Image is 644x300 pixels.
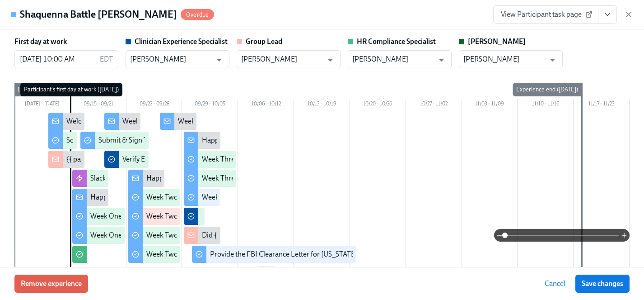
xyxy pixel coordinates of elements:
button: Open [212,53,226,67]
div: Happy Final Week of Onboarding! [202,135,307,145]
button: 1 [255,267,277,282]
div: 10/27 – 11/02 [406,99,462,111]
div: {{ participant.fullName }} has started onboarding [66,154,217,164]
h4: Shaquenna Battle [PERSON_NAME] [20,8,177,21]
div: Week Two Onboarding Recap! [178,116,271,126]
button: Open [323,53,337,67]
div: 11/17 – 11/23 [574,99,630,111]
div: Provide the FBI Clearance Letter for [US_STATE] [210,249,357,259]
div: Week One: Welcome To Charlie Health Tasks! (~3 hours to complete) [90,211,299,221]
div: Week Two: Compliance Crisis Response (~1.5 hours to complete) [146,249,344,259]
div: Verify Elation for {{ participant.fullName }} [122,154,252,164]
button: Cancel [538,275,572,293]
div: 09/22 – 09/28 [126,99,182,111]
div: Slack Invites [90,173,128,183]
div: 11/10 – 11/16 [518,99,574,111]
div: 10/13 – 10/19 [294,99,350,111]
strong: Clinician Experience Specialist [135,37,228,46]
div: Week Three: Final Onboarding Tasks (~1.5 hours to complete) [202,192,390,202]
div: 11/03 – 11/09 [462,99,518,111]
div: Experience end ([DATE]) [513,83,582,96]
strong: Group Lead [246,37,282,46]
button: View task page [598,5,617,24]
div: 09/29 – 10/05 [182,99,238,111]
span: Save changes [582,279,623,288]
div: [DATE] – [DATE] [14,99,70,111]
div: Happy Week Two! [146,173,202,183]
a: View Participant task page [493,5,598,24]
strong: HR Compliance Specialist [357,37,436,46]
div: Happy First Day! [90,192,141,202]
div: Week Two: Get To Know Your Role (~4 hours to complete) [146,211,322,221]
div: 09/15 – 09/21 [70,99,126,111]
div: Welcome To The Charlie Health Team! [66,116,184,126]
div: Week Three: Cultural Competence & Special Populations (~3 hours to complete) [202,154,446,164]
div: Week Three: Ethics, Conduct, & Legal Responsibilities (~5 hours to complete) [202,173,437,183]
span: Remove experience [21,279,82,288]
button: Save changes [575,275,630,293]
div: 10/20 – 10/26 [350,99,406,111]
div: 10/06 – 10/12 [238,99,294,111]
button: Open [434,53,448,67]
button: Open [546,53,560,67]
div: Submit & Sign The [US_STATE] Disclosure Form (Time Sensitive!) and the [US_STATE] Background Check [98,135,419,145]
div: Week One Onboarding Recap! [122,116,216,126]
span: View Participant task page [501,10,591,19]
span: Overdue [181,11,214,18]
div: Week Two: Core Compliance Tasks (~ 4 hours) [146,192,287,202]
strong: [PERSON_NAME] [468,37,526,46]
div: Participant's first day at work ([DATE]) [20,83,122,96]
div: Software Set-Up [66,135,116,145]
label: First day at work [14,37,67,47]
button: Remove experience [14,275,88,293]
p: EDT [100,54,113,64]
span: Cancel [545,279,565,288]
